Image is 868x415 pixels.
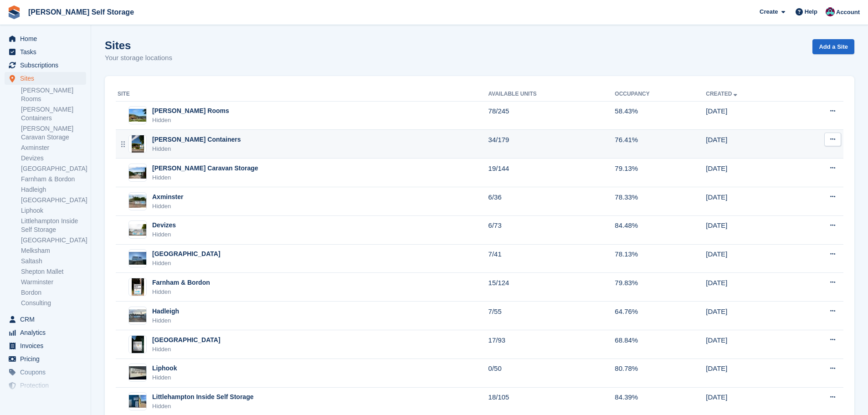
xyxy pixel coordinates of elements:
a: Axminster [21,143,86,152]
div: Axminster [152,192,183,202]
div: Hidden [152,259,221,268]
a: Littlehampton Inside Self Storage [21,217,86,234]
a: Saltash [21,257,86,266]
a: Farnham & Bordon [21,175,86,184]
div: [PERSON_NAME] Rooms [152,106,229,116]
span: Analytics [20,326,75,339]
a: [GEOGRAPHIC_DATA] [21,196,86,205]
a: menu [5,32,86,45]
td: 17/93 [488,330,615,359]
td: [DATE] [706,359,793,387]
td: [DATE] [706,273,793,302]
td: 58.43% [615,101,706,130]
a: [PERSON_NAME] Caravan Storage [21,124,86,142]
td: 6/36 [488,187,615,216]
div: Hidden [152,173,258,182]
a: menu [5,46,86,58]
a: menu [5,392,86,405]
a: Liphook [21,206,86,215]
div: Hidden [152,230,176,239]
img: Image of Littlehampton Inside Self Storage site [129,395,146,408]
img: Image of Hadleigh site [129,309,146,323]
img: Image of Farnham & Bordon site [132,278,144,296]
span: Help [805,7,817,16]
img: Image of Alton Containers site [132,135,144,153]
span: Invoices [20,339,75,352]
td: 0/50 [488,359,615,387]
a: Warminster [21,278,86,287]
div: Littlehampton Inside Self Storage [152,392,253,402]
a: menu [5,366,86,379]
div: Hidden [152,202,183,211]
div: Hidden [152,402,253,411]
div: Farnham & Bordon [152,278,210,287]
div: [GEOGRAPHIC_DATA] [152,249,221,259]
th: Available Units [488,87,615,102]
td: 7/41 [488,244,615,273]
img: stora-icon-8386f47178a22dfd0bd8f6a31ec36ba5ce8667c1dd55bd0f319d3a0aa187defe.svg [7,5,21,19]
a: Hadleigh [21,185,86,194]
td: 78/245 [488,101,615,130]
td: [DATE] [706,215,793,244]
td: [DATE] [706,159,793,187]
td: [DATE] [706,187,793,216]
td: 79.83% [615,273,706,302]
a: Add a Site [812,39,854,54]
a: Devizes [21,154,86,163]
td: 78.33% [615,187,706,216]
span: Protection [20,379,75,392]
a: menu [5,339,86,352]
td: 64.76% [615,302,706,330]
div: [PERSON_NAME] Caravan Storage [152,164,258,173]
span: Settings [20,392,75,405]
td: 80.78% [615,359,706,387]
a: [PERSON_NAME] Self Storage [25,5,138,20]
a: Shepton Mallet [21,267,86,276]
td: 7/55 [488,302,615,330]
td: 78.13% [615,244,706,273]
td: [DATE] [706,244,793,273]
img: Image of Liphook site [129,366,146,379]
td: 34/179 [488,130,615,159]
img: Ben [826,7,835,16]
a: menu [5,313,86,326]
div: Hidden [152,345,221,354]
div: Devizes [152,220,176,230]
td: [DATE] [706,330,793,359]
div: Hidden [152,287,210,297]
a: Bordon [21,288,86,297]
div: [GEOGRAPHIC_DATA] [152,335,221,345]
a: [GEOGRAPHIC_DATA] [21,236,86,245]
div: Hidden [152,144,241,154]
a: menu [5,353,86,365]
div: Hadleigh [152,307,179,316]
span: Account [836,8,860,17]
a: menu [5,379,86,392]
h1: Sites [105,39,172,51]
a: menu [5,72,86,85]
a: Created [706,91,739,97]
a: [PERSON_NAME] Rooms [21,86,86,103]
span: CRM [20,313,75,326]
td: 76.41% [615,130,706,159]
p: Your storage locations [105,53,172,63]
span: Home [20,32,75,45]
td: 15/124 [488,273,615,302]
div: Liphook [152,364,177,373]
a: [PERSON_NAME] Containers [21,105,86,123]
td: [DATE] [706,130,793,159]
th: Occupancy [615,87,706,102]
td: 6/73 [488,215,615,244]
a: Melksham [21,246,86,255]
img: Image of Isle Of Wight site [132,335,144,354]
span: Subscriptions [20,59,75,72]
span: Sites [20,72,75,85]
div: Hidden [152,373,177,382]
span: Coupons [20,366,75,379]
a: menu [5,59,86,72]
img: Image of Alton Rooms site [129,109,146,122]
td: 19/144 [488,159,615,187]
img: Image of Alton Caravan Storage site [129,167,146,179]
td: [DATE] [706,101,793,130]
span: Pricing [20,353,75,365]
